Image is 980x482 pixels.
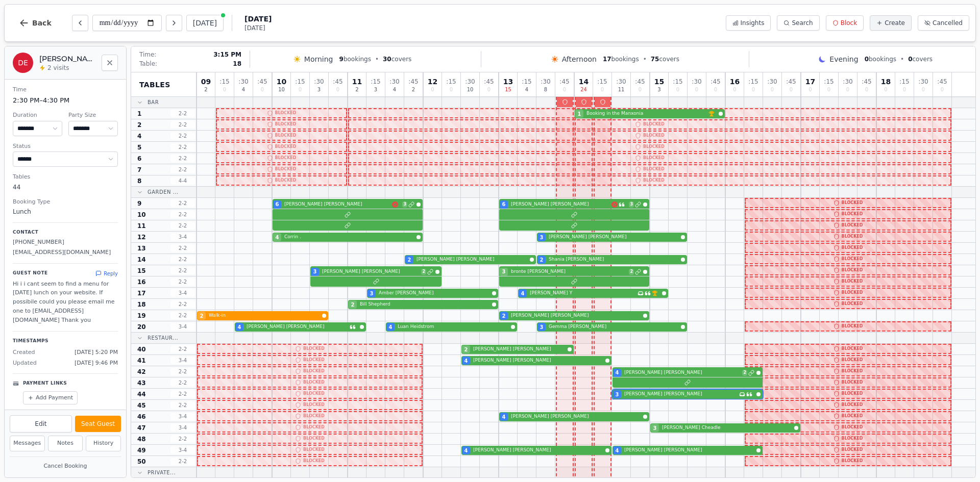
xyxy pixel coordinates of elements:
dd: Lunch [13,207,118,216]
span: 4 [464,357,468,365]
span: : 30 [465,79,475,85]
button: Cancelled [918,15,969,31]
span: bookings [339,55,371,63]
div: DE [13,53,33,73]
span: 15 [654,78,664,85]
span: : 30 [389,79,399,85]
span: 2 [408,256,411,264]
span: 0 [865,87,868,92]
span: 0 [941,87,944,92]
span: 7 [137,166,141,174]
span: [PERSON_NAME] [PERSON_NAME] [624,369,740,376]
span: : 45 [937,79,947,85]
span: 8 [137,177,141,185]
span: 12 [428,78,437,85]
span: : 15 [748,79,758,85]
span: • [643,55,647,63]
p: Contact [13,229,118,236]
span: 17 [805,78,815,85]
span: Updated [13,359,37,368]
span: 3 - 4 [170,233,195,241]
button: Cancel Booking [10,460,121,473]
span: 2 [351,301,355,309]
span: 0 [865,56,869,63]
span: 2 - 2 [170,278,195,286]
span: [PERSON_NAME] [PERSON_NAME] [624,391,737,398]
span: Table: [139,60,157,68]
span: 0 [487,87,491,92]
span: Bar [148,98,159,106]
span: Evening [829,54,858,64]
span: Create [885,19,905,27]
span: Shania [PERSON_NAME] [549,256,679,263]
p: [EMAIL_ADDRESS][DOMAIN_NAME] [13,248,118,257]
svg: Customer message [619,201,625,208]
span: 10 [278,87,285,92]
span: 20 [137,323,146,331]
span: Cancelled [933,19,963,27]
span: [PERSON_NAME] [PERSON_NAME] [511,312,641,319]
span: bookings [865,55,896,63]
span: 0 [790,87,793,92]
span: 3:15 PM [213,50,241,59]
span: 0 [676,87,679,92]
span: 3 [313,268,317,275]
span: 3 - 4 [170,424,195,432]
span: 4 [393,87,396,92]
dt: Party Size [68,111,118,120]
dt: Status [13,142,118,151]
span: [PERSON_NAME] [PERSON_NAME] [322,268,419,275]
span: 4 [521,290,525,297]
span: 9 [339,56,344,63]
span: 18 [137,300,146,309]
button: Back [11,11,60,35]
span: 4 [242,87,245,92]
span: 0 [827,87,830,92]
span: Back [32,19,52,27]
span: Created [13,348,35,357]
svg: Customer message [350,324,356,330]
span: 4 - 4 [170,177,195,185]
span: 3 - 4 [170,289,195,297]
span: 5 [137,143,141,151]
span: 46 [137,413,146,421]
button: [DATE] [186,15,224,31]
span: 4 [238,323,241,331]
span: 4 [616,447,619,454]
span: [PERSON_NAME] [PERSON_NAME] [473,346,566,353]
span: 0 [695,87,698,92]
dt: Duration [13,111,62,120]
span: : 30 [541,79,550,85]
span: 19 [137,312,146,320]
span: [PERSON_NAME] [PERSON_NAME] [511,201,609,208]
span: 2 - 2 [170,256,195,263]
span: 0 [752,87,755,92]
span: Morning [304,54,333,64]
span: 17 [137,289,146,297]
span: 0 [771,87,774,92]
span: 3 - 4 [170,446,195,454]
dt: Tables [13,173,118,182]
span: 16 [137,278,146,286]
span: 2 - 2 [170,155,195,162]
span: [DATE] 9:46 PM [75,359,118,368]
span: 2 - 2 [170,390,195,398]
span: Time: [139,50,156,59]
span: 16 [730,78,740,85]
span: : 45 [786,79,796,85]
span: 3 - 4 [170,323,195,331]
p: Hi i i cant seem to find a menu for [DATE] lunch on your website. If possibile could you please e... [13,280,118,325]
span: 2 - 2 [170,199,195,207]
span: 15 [505,87,511,92]
span: : 30 [843,79,852,85]
span: : 30 [692,79,701,85]
span: : 15 [673,79,682,85]
span: 3 - 4 [170,357,195,364]
span: : 30 [314,79,324,85]
span: [PERSON_NAME] Y [530,290,635,297]
span: 2 - 2 [170,132,195,140]
span: 2 - 2 [170,244,195,252]
span: 3 - 4 [170,413,195,420]
span: bookings [603,55,639,63]
span: 2 - 2 [170,312,195,319]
